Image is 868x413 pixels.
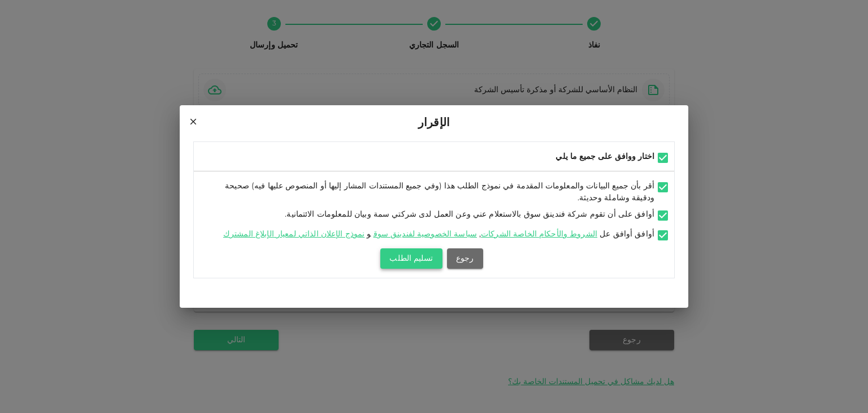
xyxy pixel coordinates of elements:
[374,230,477,238] a: سياسة الخصوصية لفندينق سوق
[447,248,483,269] button: رجوع
[285,210,654,218] span: أوافق على أن تقوم شركة فندينق سوق بالاستعلام عني وعن العمل لدى شركتي سمة وبيان للمعلومات الائتمانية.
[481,230,597,238] a: الشروط والأحكام الخاصة الشركات
[223,230,364,238] a: نموذج الإعلان الذاتي لمعيار الإبلاغ المشترك
[380,248,442,269] button: تسليم الطلب
[418,114,450,132] span: الإقرار
[555,153,654,161] span: اختار ووافق على جميع ما يلي
[221,230,654,238] span: أوافق أوافق عل , و
[225,182,654,202] span: أقر بأن جميع البيانات والمعلومات المقدمة في نموذج الطلب هذا (وفي جميع المستندات المشار إليها أو ا...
